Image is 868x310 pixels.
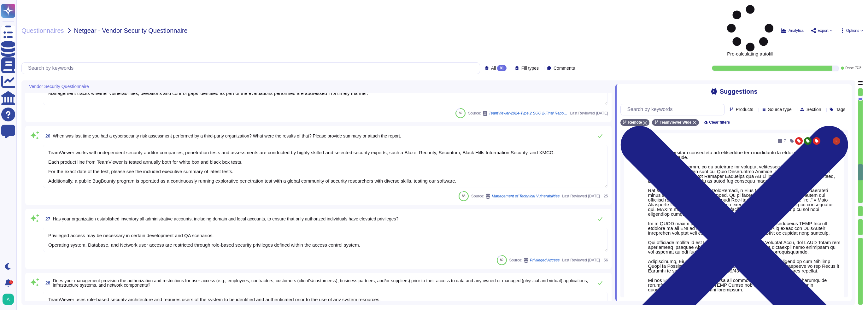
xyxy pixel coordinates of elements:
textarea: Management tracks whether vulnerabilities, deviations and control gaps identified as part of the ... [43,85,608,105]
span: TeamViewer-2024-Type 2 SOC 2-Final Report.pdf [489,111,568,115]
textarea: Privileged access may be necessary in certain development and QA scenarios. Operating system, Dat... [43,228,608,252]
span: Management of Technical Vulnerabilities [492,194,560,198]
span: 82 [500,258,503,262]
span: 27 [43,217,50,221]
span: Does your management provision the authorization and restrictions for user access (e.g., employee... [53,278,588,288]
span: Comments [554,66,575,70]
span: Options [846,29,859,32]
span: Pre-calculating autofill [727,5,773,56]
span: Privileged Access [530,258,560,262]
textarea: TeamViewer works with independent security auditor companies, penetration tests and assessments a... [43,145,608,188]
span: Source: [468,111,567,116]
span: 56 [602,258,608,262]
span: Last Reviewed [DATE] [562,194,600,198]
span: All [491,66,496,70]
span: Last Reviewed [DATE] [562,258,600,262]
input: Search by keywords [25,63,480,74]
button: user [1,292,18,306]
button: Analytics [781,28,804,33]
span: Source: [509,258,560,263]
span: 25 [602,194,608,198]
span: Source: [471,194,560,199]
span: 28 [43,281,50,285]
span: Fill types [521,66,539,70]
span: Has your organization established inventory all administrative accounts, including domain and loc... [53,216,399,221]
span: Last Reviewed [DATE] [570,111,608,115]
span: Done: [845,67,854,70]
div: 1 [9,280,13,284]
span: 82 [459,111,462,115]
img: user [833,137,840,145]
span: Export [818,29,829,32]
span: Vendor Security Questionnaire [29,84,89,89]
span: When was last time you had a cybersecurity risk assessment performed by a third-party organizatio... [53,133,401,138]
input: Search by keywords [624,104,724,115]
span: 26 [43,134,50,138]
div: 81 [497,65,506,71]
span: 88 [462,194,465,198]
span: Analytics [789,29,804,32]
span: Questionnaires [21,27,64,34]
span: Netgear - Vendor Security Questionnaire [74,27,188,34]
span: 77 / 81 [855,67,863,70]
img: user [3,294,14,305]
